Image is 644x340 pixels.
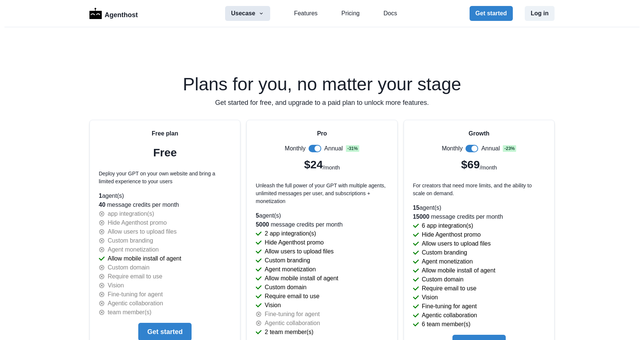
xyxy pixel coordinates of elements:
[422,302,477,311] p: Fine-tuning for agent
[304,156,323,173] p: $24
[422,275,464,284] p: Custom domain
[265,256,310,265] p: Custom branding
[468,129,489,138] p: Growth
[317,129,327,138] p: Pro
[422,293,438,302] p: Vision
[105,7,138,20] p: Agenthost
[108,290,163,299] p: Fine-tuning for agent
[422,311,477,320] p: Agentic collaboration
[422,266,495,275] p: Allow mobile install of agent
[346,145,359,152] span: - 31 %
[99,202,105,208] span: 40
[480,163,497,172] p: /month
[323,163,340,172] p: /month
[99,193,102,199] span: 1
[108,263,149,272] p: Custom domain
[442,144,463,153] p: Monthly
[265,274,338,283] p: Allow mobile install of agent
[341,9,360,18] a: Pricing
[265,229,316,238] p: 2 app integration(s)
[413,182,545,197] p: For creators that need more limits, and the ability to scale on demand.
[99,170,231,185] p: Deploy your GPT on your own website and bring a limited experience to your users
[108,272,162,281] p: Require email to use
[225,6,270,21] button: Usecase
[108,245,159,254] p: Agent monetization
[422,257,473,266] p: Agent monetization
[461,156,480,173] p: $69
[256,212,259,219] span: 5
[108,218,167,227] p: Hide Agenthost promo
[470,6,513,21] button: Get started
[89,7,138,20] a: LogoAgenthost
[265,283,306,292] p: Custom domain
[413,213,430,220] span: 15000
[383,9,397,18] a: Docs
[265,310,320,319] p: Fine-tuning for agent
[503,145,516,152] span: - 23 %
[265,301,281,310] p: Vision
[481,144,500,153] p: Annual
[265,319,320,328] p: Agentic collaboration
[89,98,555,108] p: Get started for free, and upgrade to a paid plan to unlock more features.
[525,6,555,21] button: Log in
[153,144,177,161] p: Free
[413,205,420,211] span: 15
[256,211,388,220] p: agent(s)
[265,238,323,247] p: Hide Agenthost promo
[99,200,231,209] p: message credits per month
[294,9,318,18] a: Features
[108,254,181,263] p: Allow mobile install of agent
[324,144,343,153] p: Annual
[256,182,388,205] p: Unleash the full power of your GPT with multiple agents, unlimited messages per user, and subscri...
[422,248,467,257] p: Custom branding
[108,299,163,308] p: Agentic collaboration
[108,209,154,218] p: app integration(s)
[108,227,177,236] p: Allow users to upload files
[265,292,319,301] p: Require email to use
[108,236,153,245] p: Custom branding
[256,221,269,228] span: 5000
[108,281,124,290] p: Vision
[422,320,471,329] p: 6 team member(s)
[422,221,473,230] p: 6 app integration(s)
[256,220,388,229] p: message credits per month
[99,191,231,200] p: agent(s)
[285,144,306,153] p: Monthly
[108,308,151,317] p: team member(s)
[422,230,481,239] p: Hide Agenthost promo
[265,247,334,256] p: Allow users to upload files
[413,203,545,212] p: agent(s)
[413,212,545,221] p: message credits per month
[265,328,313,337] p: 2 team member(s)
[89,8,102,19] img: Logo
[152,129,178,138] p: Free plan
[265,265,316,274] p: Agent monetization
[422,284,477,293] p: Require email to use
[422,239,491,248] p: Allow users to upload files
[89,75,555,93] h2: Plans for you, no matter your stage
